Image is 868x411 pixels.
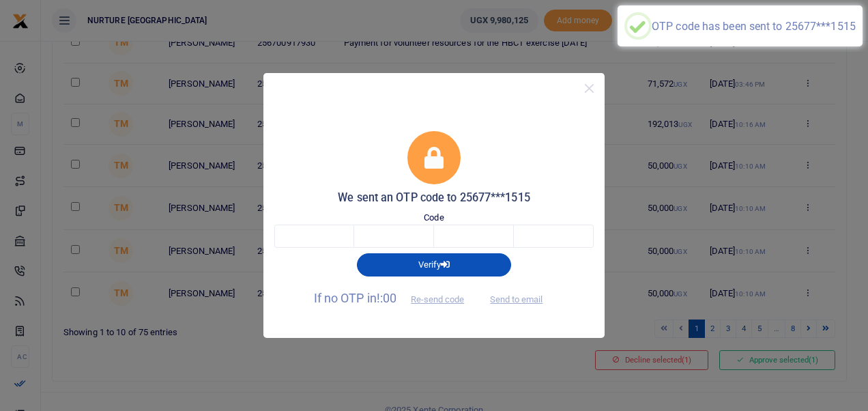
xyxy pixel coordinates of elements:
[274,191,594,205] h5: We sent an OTP code to 25677***1515
[579,79,599,98] button: Close
[357,253,511,277] button: Verify
[652,20,856,33] div: OTP code has been sent to 25677***1515
[314,291,476,305] span: If no OTP in
[377,291,396,305] span: !:00
[424,211,444,225] label: Code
